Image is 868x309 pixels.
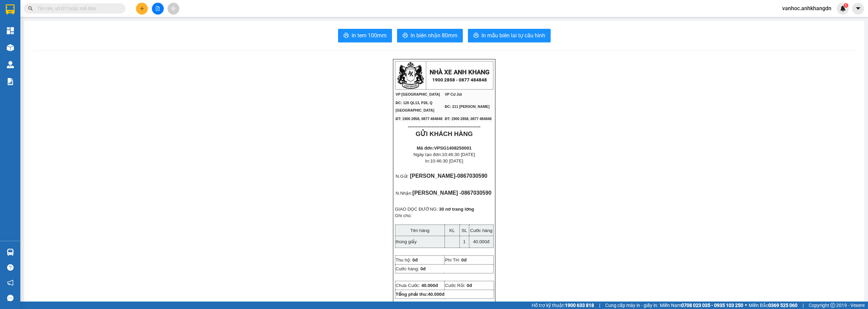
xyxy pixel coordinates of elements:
[140,6,144,11] span: plus
[396,266,419,271] span: Cước hàng:
[402,33,408,39] span: printer
[396,292,445,297] strong: Tổng phải thu:
[845,3,847,8] span: 1
[395,207,438,212] span: GIAO DỌC ĐƯỜNG:
[413,152,475,157] span: Ngày tạo đơn:
[749,302,797,309] span: Miền Bắc
[445,92,462,96] span: VP Cư Jút
[434,146,472,151] span: VPSG1408250001
[840,5,846,12] img: icon-new-feature
[352,31,387,40] span: In tem 100mm
[410,173,455,179] span: [PERSON_NAME]
[844,3,848,8] sup: 1
[171,6,176,11] span: aim
[152,3,164,15] button: file-add
[396,257,411,263] span: Thu hộ:
[481,31,545,40] span: In mẫu biên lai tự cấu hình
[338,29,392,42] button: printerIn tem 100mm
[7,44,14,51] img: warehouse-icon
[768,303,797,308] strong: 0369 525 060
[396,174,409,179] span: N.Gửi:
[136,3,148,15] button: plus
[449,228,455,233] span: KL
[417,146,472,151] strong: Mã đơn:
[7,279,14,286] span: notification
[532,302,594,309] span: Hỗ trợ kỹ thuật:
[473,239,489,244] span: 40.000đ
[660,302,743,309] span: Miền Nam
[397,29,463,42] button: printerIn biên nhận 80mm
[457,173,487,179] span: 0867030590
[408,124,480,129] span: ----------------------------------------------
[167,3,179,15] button: aim
[681,303,743,308] strong: 0708 023 035 - 0935 103 250
[430,158,463,163] span: 10:46:30 [DATE]
[397,62,424,89] img: logo
[430,69,490,76] strong: NHÀ XE ANH KHANG
[442,152,475,157] span: 10:46:30 [DATE]
[412,190,491,196] span: [PERSON_NAME] -
[461,190,491,196] span: 0867030590
[461,228,467,233] span: SL
[421,283,438,288] span: 40.000đ
[470,228,492,233] span: Cước hàng
[855,5,861,12] span: caret-down
[461,257,467,263] span: 0đ
[395,213,412,218] span: Ghi chú:
[343,33,349,39] span: printer
[7,78,14,85] img: solution-icon
[6,4,15,15] img: logo-vxr
[458,302,483,306] span: NV tạo đơn
[7,27,14,34] img: dashboard-icon
[410,228,429,233] span: Tên hàng
[830,303,835,308] span: copyright
[416,130,473,137] strong: GỬI KHÁCH HÀNG
[37,5,117,12] input: Tìm tên, số ĐT hoặc mã đơn
[463,239,466,244] span: 1
[455,173,487,179] span: -
[420,266,426,271] span: 0đ
[396,101,434,112] span: ĐC: 120 QL13, P26, Q [GEOGRAPHIC_DATA]
[425,158,463,163] span: In:
[7,264,14,271] span: question-circle
[599,302,600,309] span: |
[565,303,594,308] strong: 1900 633 818
[155,6,160,11] span: file-add
[428,292,445,297] span: 40.000đ
[445,117,492,121] span: ĐT: 1900 2858, 0877 484848
[7,61,14,68] img: warehouse-icon
[396,191,412,196] span: N.Nhận:
[467,283,472,288] span: 0đ
[468,29,551,42] button: printerIn mẫu biên lai tự cấu hình
[605,302,658,309] span: Cung cấp máy in - giấy in:
[396,117,442,121] span: ĐT: 1900 2858, 0877 484848
[409,302,434,306] span: Người gửi hàng
[412,257,418,263] span: 0đ
[7,295,14,301] span: message
[411,31,457,40] span: In biên nhận 80mm
[396,283,438,288] span: Chưa Cước:
[445,283,472,288] span: Cước Rồi:
[445,257,460,263] span: Phí TH:
[7,249,14,256] img: warehouse-icon
[396,92,440,96] span: VP [GEOGRAPHIC_DATA]
[803,302,804,309] span: |
[28,6,33,11] span: search
[432,77,487,82] strong: 1900 2858 - 0877 484848
[473,33,479,39] span: printer
[852,3,864,15] button: caret-down
[745,304,747,307] span: ⚪️
[396,239,417,244] span: thùng giấy
[445,104,490,109] span: ĐC: 211 [PERSON_NAME]
[777,4,837,13] span: vanhoc.anhkhangdn
[439,207,474,212] span: 30 nơ trang lơng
